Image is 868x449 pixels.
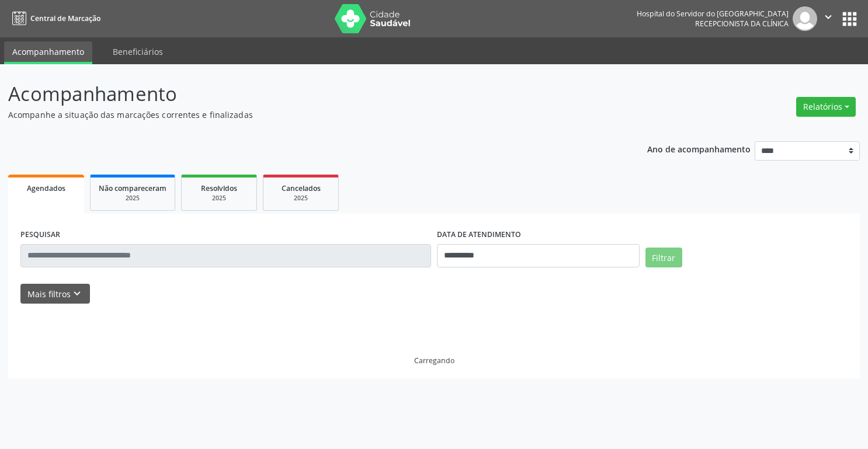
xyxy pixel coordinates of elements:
[695,19,789,29] span: Recepcionista da clínica
[793,6,817,31] img: img
[437,226,521,244] label: DATA DE ATENDIMENTO
[647,141,751,156] p: Ano de acompanhamento
[8,109,605,121] p: Acompanhe a situação das marcações correntes e finalizadas
[272,194,330,203] div: 2025
[190,194,248,203] div: 2025
[645,248,682,267] button: Filtrar
[105,41,171,62] a: Beneficiários
[839,9,860,29] button: apps
[201,183,237,193] span: Resolvidos
[414,356,454,366] div: Carregando
[99,183,166,193] span: Não compareceram
[8,79,605,109] p: Acompanhamento
[817,6,839,31] button: 
[282,183,321,193] span: Cancelados
[822,11,835,23] i: 
[27,183,65,193] span: Agendados
[71,287,84,300] i: keyboard_arrow_down
[30,13,100,23] span: Central de Marcação
[796,97,856,117] button: Relatórios
[637,9,789,19] div: Hospital do Servidor do [GEOGRAPHIC_DATA]
[4,41,92,64] a: Acompanhamento
[20,226,60,244] label: PESQUISAR
[20,284,90,304] button: Mais filtroskeyboard_arrow_down
[8,9,100,28] a: Central de Marcação
[99,194,166,203] div: 2025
